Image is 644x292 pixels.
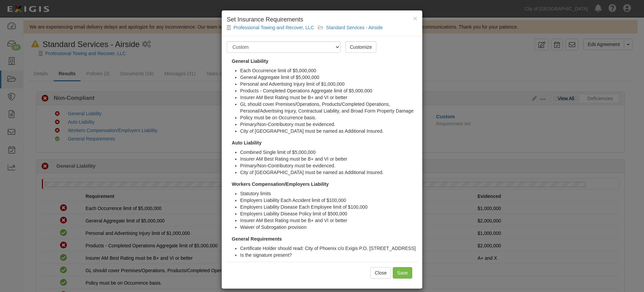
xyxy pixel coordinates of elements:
strong: General Liability [232,58,268,64]
li: Primary/Non-Contributory must be evidenced. [240,162,417,169]
li: Insurer AM Best Rating must be B+ and VI or better [240,156,417,162]
li: General Aggregate limit of $5,000,000 [240,74,417,81]
li: Statutory limits [240,190,417,197]
li: Waiver of Subrogation provision [240,224,417,231]
li: Insurer AM Best Rating must be B+ and VI or better [240,217,417,224]
strong: General Requirements [232,236,282,242]
li: Employers Liability Disease Each Employee limit of $100,000 [240,204,417,210]
strong: Workers Compensation/Employers Liability [232,181,329,187]
li: GL should cover Premises/Operations, Products/Completed Operations, Personal/Advertising Injury, ... [240,101,417,114]
li: Policy must be on Occurrence basis. [240,114,417,121]
a: Professional Towing and Recover, LLC [233,25,314,30]
li: Insurer AM Best Rating must be B+ and VI or better [240,94,417,101]
li: Is the signature present? [240,252,417,258]
li: Employers Liability Each Accident limit of $100,000 [240,197,417,204]
li: City of [GEOGRAPHIC_DATA] must be named as Additional Insured. [240,169,417,176]
li: Products - Completed Operations Aggregate limit of $5,000,000 [240,87,417,94]
a: Standard Services - Airside [326,25,383,30]
li: Combined Single limit of $5,000,000 [240,149,417,156]
h4: Set Insurance Requirements [227,15,417,24]
button: Close [413,15,417,22]
li: Personal and Advertising Injury limit of $1,000,000 [240,81,417,87]
a: Customize [345,41,376,53]
strong: Auto Liability [232,140,262,145]
span: × [413,14,417,22]
input: Save [393,267,412,279]
li: City of [GEOGRAPHIC_DATA] must be named as Additional Insured. [240,128,417,134]
li: Each Occurrence limit of $5,000,000 [240,67,417,74]
li: Primary/Non-Contributory must be evidenced. [240,121,417,128]
button: Close [370,267,391,279]
li: Employers Liability Disease Policy limit of $500,000 [240,210,417,217]
li: Certificate Holder should read: City of Phoenix c/o Exigis P.O. [STREET_ADDRESS] [240,245,417,252]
